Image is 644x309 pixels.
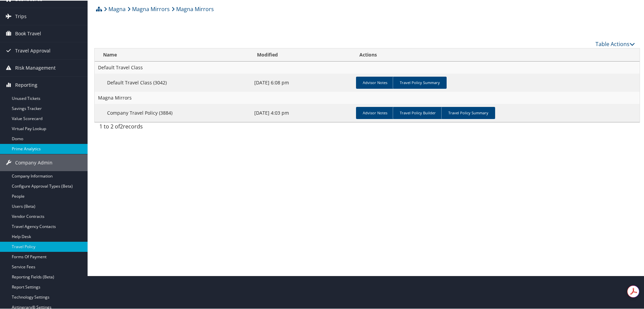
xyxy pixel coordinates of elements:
[95,91,640,103] td: Magna Mirrors
[104,2,126,15] a: Magna
[441,106,495,118] a: Travel Policy Summary
[393,106,443,118] a: Travel Policy Builder
[120,122,123,129] span: 2
[15,59,56,76] span: Risk Management
[15,7,27,24] span: Trips
[127,2,170,15] a: Magna Mirrors
[95,61,640,73] td: Default Travel Class
[393,76,447,88] a: Travel Policy Summary
[95,73,251,91] td: Default Travel Class (3042)
[595,40,635,47] a: Table Actions
[353,48,640,61] th: Actions
[15,154,53,170] span: Company Admin
[251,73,353,91] td: [DATE] 6:08 pm
[356,106,394,118] a: Advisor Notes
[99,122,226,133] div: 1 to 2 of records
[15,25,41,41] span: Book Travel
[171,2,214,15] a: Magna Mirrors
[251,48,353,61] th: Modified: activate to sort column ascending
[356,76,394,88] a: Advisor Notes
[251,103,353,121] td: [DATE] 4:03 pm
[95,48,251,61] th: Name: activate to sort column ascending
[95,103,251,121] td: Company Travel Policy (3884)
[15,76,37,93] span: Reporting
[15,42,51,59] span: Travel Approval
